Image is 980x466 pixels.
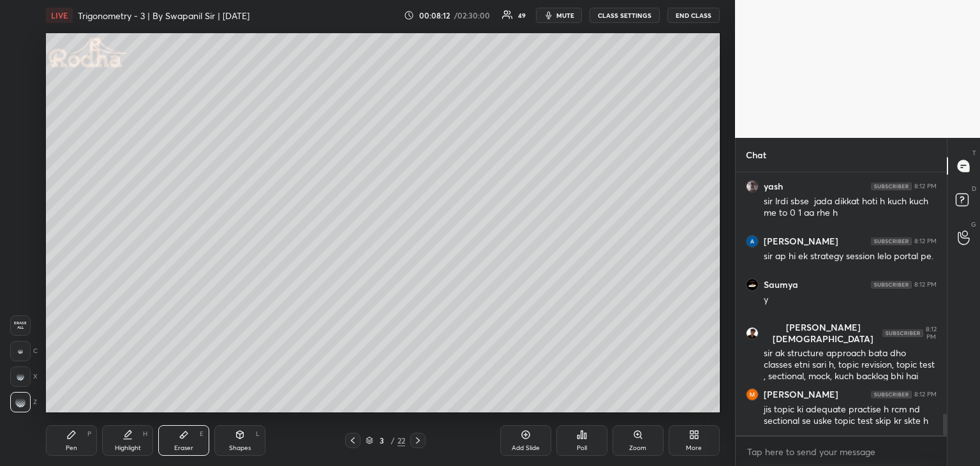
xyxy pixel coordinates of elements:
div: P [87,431,91,437]
p: G [971,220,976,229]
div: C [10,341,38,361]
div: Eraser [174,445,193,451]
span: mute [556,11,574,20]
div: More [686,445,702,451]
div: X [10,366,38,387]
div: 49 [518,12,526,19]
div: L [256,431,260,437]
img: 4P8fHbbgJtejmAAAAAElFTkSuQmCC [882,329,923,337]
div: y [764,294,937,306]
div: 22 [397,435,405,446]
h4: Trigonometry - 3 | By Swapanil Sir | [DATE] [78,10,249,22]
img: thumbnail.jpg [746,389,758,400]
p: D [972,184,976,193]
div: sir ap hi ek strategy session lelo portal pe. [764,250,937,263]
div: sir lrdi sbse jada dikkat hoti h kuch kuch me to 0 1 aa rhe h [764,195,937,220]
h6: [PERSON_NAME][DEMOGRAPHIC_DATA] [764,322,882,345]
img: thumbnail.jpg [746,236,758,247]
div: 3 [376,437,389,444]
div: Highlight [115,445,141,451]
span: Erase all [11,321,30,330]
img: 4P8fHbbgJtejmAAAAAElFTkSuQmCC [871,281,912,289]
div: Pen [66,445,77,451]
div: / [391,437,395,444]
img: 4P8fHbbgJtejmAAAAAElFTkSuQmCC [871,237,912,245]
div: sir ak structure approach bata dho classes etni sari h, topic revision, topic test , sectional, m... [764,347,937,383]
img: thumbnail.jpg [746,327,758,339]
div: Add Slide [512,445,540,451]
div: jis topic ki adequate practise h rcm nd sectional se uske topic test skip kr skte h [764,403,937,428]
img: thumbnail.jpg [746,181,758,192]
h6: yash [764,181,783,192]
div: E [200,431,204,437]
h6: Saumya [764,279,798,290]
div: grid [736,172,947,435]
div: 8:12 PM [914,281,937,289]
div: 8:12 PM [926,326,937,341]
img: thumbnail.jpg [746,279,758,290]
h6: [PERSON_NAME] [764,389,838,400]
img: 4P8fHbbgJtejmAAAAAElFTkSuQmCC [871,391,912,398]
div: Poll [577,445,587,451]
div: Zoom [629,445,646,451]
p: T [972,148,976,158]
h6: [PERSON_NAME] [764,236,838,247]
div: 8:12 PM [914,183,937,190]
div: H [143,431,147,437]
div: Shapes [229,445,251,451]
p: Chat [736,138,776,172]
button: mute [536,8,582,23]
div: 8:12 PM [914,237,937,245]
div: 8:12 PM [914,391,937,398]
button: END CLASS [667,8,720,23]
button: CLASS SETTINGS [590,8,660,23]
div: LIVE [46,8,73,23]
div: Z [10,392,37,412]
img: 4P8fHbbgJtejmAAAAAElFTkSuQmCC [871,183,912,190]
